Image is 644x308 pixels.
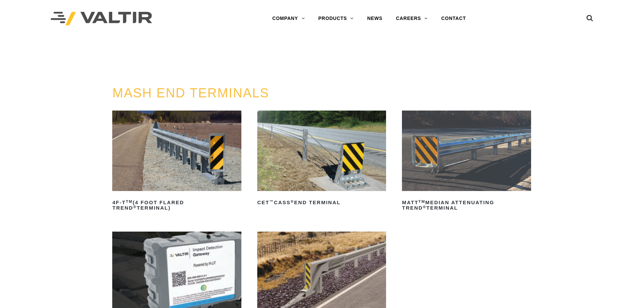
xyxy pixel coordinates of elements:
a: MATTTMMedian Attenuating TREND®Terminal [402,111,531,213]
a: NEWS [360,12,389,25]
h2: MATT Median Attenuating TREND Terminal [402,197,531,213]
img: Valtir [51,12,152,26]
h2: CET CASS End Terminal [257,197,386,208]
a: 4F-TTM(4 Foot Flared TREND®Terminal) [112,111,241,213]
sup: ® [423,205,426,209]
a: PRODUCTS [311,12,360,25]
a: CONTACT [434,12,473,25]
a: CAREERS [389,12,434,25]
a: COMPANY [265,12,311,25]
sup: ® [291,199,294,204]
sup: TM [126,199,133,204]
sup: ™ [269,199,274,204]
h2: 4F-T (4 Foot Flared TREND Terminal) [112,197,241,213]
a: MASH END TERMINALS [112,86,269,100]
sup: TM [419,199,425,204]
a: CET™CASS®End Terminal [257,111,386,208]
sup: ® [133,205,137,209]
